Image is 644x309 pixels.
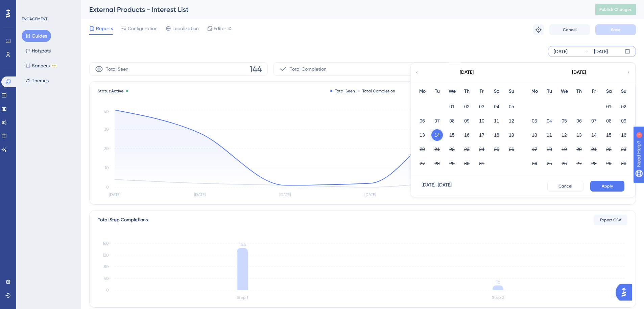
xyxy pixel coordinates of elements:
span: Status: [98,88,123,94]
button: 04 [491,101,502,112]
div: BETA [51,64,57,67]
button: 07 [588,115,600,127]
button: Themes [22,74,53,87]
button: 12 [558,129,570,141]
div: [DATE] [554,47,568,56]
button: 20 [573,144,585,155]
button: 22 [603,144,615,155]
tspan: 10 [105,165,109,170]
button: 23 [618,144,629,155]
tspan: 80 [104,264,109,269]
tspan: 144 [239,241,246,248]
button: 27 [573,158,585,169]
span: Editor [214,24,226,32]
button: 19 [558,144,570,155]
span: Cancel [563,27,577,32]
tspan: 40 [104,276,109,281]
span: Export CSV [600,217,621,223]
span: Publish Changes [599,7,632,12]
button: 16 [461,129,473,141]
div: ENGAGEMENT [22,16,47,22]
div: Total Completion [358,88,395,94]
button: 13 [573,129,585,141]
div: Th [459,87,474,95]
button: 12 [506,115,517,127]
button: 15 [446,129,458,141]
button: 21 [431,144,443,155]
tspan: Step 1 [237,295,248,300]
button: BannersBETA [22,60,61,72]
div: Total Seen [330,88,355,94]
button: 06 [416,115,428,127]
div: Tu [542,87,557,95]
div: [DATE] - [DATE] [422,181,452,192]
tspan: 120 [103,253,109,258]
button: 04 [544,115,555,127]
button: 03 [476,101,487,112]
button: 27 [416,158,428,169]
button: 19 [506,129,517,141]
button: 09 [618,115,629,127]
button: 11 [544,129,555,141]
button: 18 [544,144,555,155]
button: 06 [573,115,585,127]
button: 14 [588,129,600,141]
div: We [445,87,459,95]
tspan: 160 [103,241,109,246]
tspan: 20 [104,146,109,151]
div: Su [504,87,519,95]
button: 11 [491,115,502,127]
span: Reports [96,24,113,32]
button: 18 [491,129,502,141]
div: Mo [415,87,430,95]
span: Apply [602,183,613,189]
button: 02 [618,101,629,112]
div: Th [572,87,587,95]
button: Cancel [547,181,583,192]
div: We [557,87,572,95]
button: 15 [603,129,615,141]
button: Publish Changes [595,4,636,15]
button: 28 [588,158,600,169]
div: [DATE] [594,47,608,56]
button: 14 [431,129,443,141]
button: 23 [461,144,473,155]
div: Fr [474,87,489,95]
button: 02 [461,101,473,112]
button: Cancel [549,24,590,35]
span: Cancel [558,183,572,189]
button: 20 [416,144,428,155]
tspan: 0 [106,288,109,292]
button: 24 [529,158,540,169]
tspan: 30 [104,127,109,132]
tspan: [DATE] [364,192,376,197]
div: Fr [587,87,601,95]
button: 17 [476,129,487,141]
button: Guides [22,30,51,42]
button: 07 [431,115,443,127]
button: 30 [618,158,629,169]
button: 25 [544,158,555,169]
tspan: 40 [104,109,109,114]
div: Su [616,87,631,95]
button: 31 [476,158,487,169]
button: 16 [618,129,629,141]
tspan: [DATE] [194,192,206,197]
button: 17 [529,144,540,155]
button: 01 [603,101,615,112]
button: 10 [529,129,540,141]
span: Localization [172,24,199,32]
tspan: [DATE] [279,192,291,197]
span: 144 [249,64,262,74]
tspan: 16 [496,279,500,285]
button: 26 [558,158,570,169]
tspan: [DATE] [109,192,120,197]
button: 25 [491,144,502,155]
button: 03 [529,115,540,127]
span: Total Seen [106,65,128,73]
iframe: UserGuiding AI Assistant Launcher [616,282,636,303]
span: Save [611,27,620,32]
tspan: 0 [106,185,109,190]
div: Sa [601,87,616,95]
